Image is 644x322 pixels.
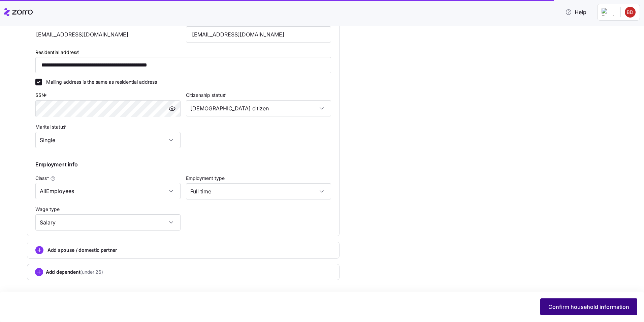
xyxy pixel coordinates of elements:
label: Citizenship status [186,91,227,99]
input: Class [35,183,181,199]
input: Email [186,26,331,43]
svg: add icon [35,246,43,254]
label: SSN [35,91,48,99]
label: Marital status [35,123,68,131]
button: Help [560,5,592,19]
svg: add icon [35,268,43,276]
label: Employment type [186,175,225,182]
label: Mailing address is the same as residential address [42,79,157,85]
label: Residential address [35,49,81,56]
button: Confirm household information [540,298,637,315]
img: bfe5654d62d9ec7e5a1b51da026209b1 [625,7,636,18]
input: Select marital status [35,132,181,148]
span: Add spouse / domestic partner [47,247,117,253]
input: Select citizenship status [186,100,331,116]
span: Employment info [35,160,77,169]
label: Wage type [35,206,60,213]
input: Select employment type [186,183,331,199]
span: Add dependent [46,269,103,275]
span: Help [565,8,586,16]
span: Class * [35,175,49,182]
span: (under 26) [80,269,103,275]
img: Employer logo [602,8,615,16]
input: Select wage type [35,214,181,231]
span: Confirm household information [548,303,629,311]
